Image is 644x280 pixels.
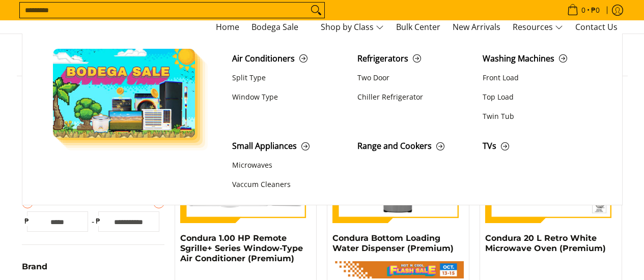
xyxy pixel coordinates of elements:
[453,21,500,33] span: New Arrivals
[227,68,352,87] a: Split Type
[478,107,603,126] a: Twin Tub
[513,21,563,34] span: Resources
[575,21,618,33] span: Contact Us
[564,5,603,16] span: •
[391,21,445,34] a: Bulk Center
[227,87,352,107] a: Window Type
[357,140,472,152] span: Range and Cookers
[396,21,440,33] span: Bulk Center
[93,216,103,226] span: ₱
[32,20,623,34] nav: Main Menu
[580,7,587,14] span: 0
[570,21,623,34] a: Contact Us
[180,233,303,263] a: Condura 1.00 HP Remote Sgrille+ Series Window-Type Air Conditioner (Premium)
[483,140,598,152] span: TVs
[227,175,352,195] a: Vaccum Cleaners
[53,49,195,138] img: Bodega Sale
[485,233,606,253] a: Condura 20 L Retro White Microwave Oven (Premium)
[508,21,568,34] a: Resources
[308,3,324,18] button: Search
[232,52,347,65] span: Air Conditioners
[352,68,478,87] a: Two Door
[316,21,389,34] a: Shop by Class
[227,49,352,68] a: Air Conditioners
[211,21,244,34] a: Home
[352,137,478,156] a: Range and Cookers
[357,52,472,65] span: Refrigerators
[227,137,352,156] a: Small Appliances
[22,263,47,278] summary: Open
[478,87,603,107] a: Top Load
[332,261,464,278] img: Hot N Cool <small>FLASH SALE!</small>
[216,21,239,33] span: Home
[246,21,314,34] a: Bodega Sale
[251,21,309,34] span: Bodega Sale
[447,21,506,34] a: New Arrivals
[352,87,478,107] a: Chiller Refrigerator
[227,156,352,175] a: Microwaves
[478,137,603,156] a: TVs
[352,49,478,68] a: Refrigerators
[332,233,454,253] a: Condura Bottom Loading Water Dispenser (Premium)
[22,263,47,271] span: Brand
[232,140,347,152] span: Small Appliances
[483,52,598,65] span: Washing Machines
[321,21,384,34] span: Shop by Class
[590,7,601,14] span: ₱0
[478,68,603,87] a: Front Load
[478,49,603,68] a: Washing Machines
[22,216,32,226] span: ₱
